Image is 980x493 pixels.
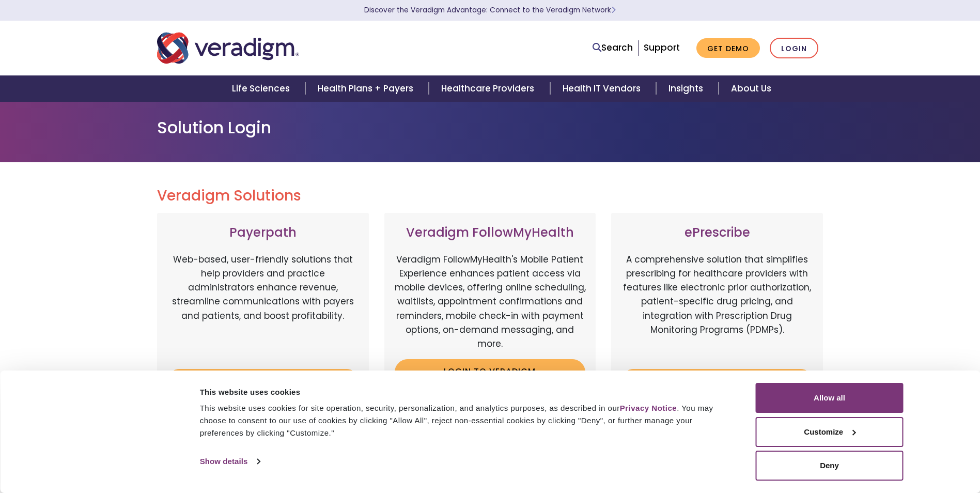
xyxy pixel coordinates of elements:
a: Privacy Notice [620,404,677,412]
p: Web-based, user-friendly solutions that help providers and practice administrators enhance revenu... [167,253,359,361]
div: This website uses cookies [200,386,733,398]
a: About Us [719,75,784,102]
a: Get Demo [696,38,760,58]
a: Life Sciences [220,75,305,102]
a: Login [770,38,818,59]
button: Allow all [756,383,904,413]
a: Discover the Veradigm Advantage: Connect to the Veradigm NetworkLearn More [364,5,616,15]
h3: Payerpath [167,225,359,240]
h2: Veradigm Solutions [157,187,823,205]
p: A comprehensive solution that simplifies prescribing for healthcare providers with features like ... [621,253,813,361]
h1: Solution Login [157,118,823,137]
button: Customize [756,417,904,447]
a: Health Plans + Payers [305,75,429,102]
a: Login to Veradigm FollowMyHealth [395,359,586,393]
a: Healthcare Providers [429,75,550,102]
p: Veradigm FollowMyHealth's Mobile Patient Experience enhances patient access via mobile devices, o... [395,253,586,351]
a: Health IT Vendors [550,75,656,102]
div: This website uses cookies for site operation, security, personalization, and analytics purposes, ... [200,402,733,439]
h3: Veradigm FollowMyHealth [395,225,586,240]
a: Login to ePrescribe [621,369,813,393]
a: Search [593,41,633,55]
button: Deny [756,451,904,481]
h3: ePrescribe [621,225,813,240]
a: Insights [656,75,719,102]
a: Login to Payerpath [167,369,359,393]
a: Support [644,41,680,54]
span: Learn More [611,5,616,15]
a: Show details [200,454,260,469]
img: Veradigm logo [157,31,299,65]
